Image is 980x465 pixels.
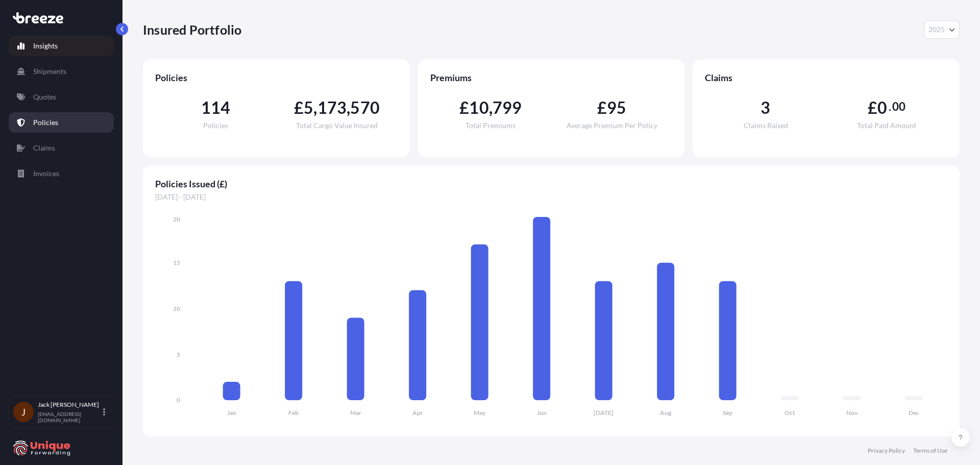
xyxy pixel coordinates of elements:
span: 5 [304,100,313,116]
span: [DATE] - [DATE] [155,192,947,202]
tspan: Jun [537,409,547,417]
button: Year Selector [924,20,960,39]
span: J [21,407,26,417]
span: £ [597,100,607,116]
p: Insured Portfolio [143,21,241,38]
span: , [313,100,317,116]
span: £ [868,100,877,116]
a: Shipments [9,61,114,82]
span: 570 [350,100,380,116]
span: Premiums [430,71,673,84]
span: 10 [469,100,488,116]
span: 173 [317,100,347,116]
tspan: Oct [785,409,795,417]
span: 799 [493,100,522,116]
tspan: May [474,409,486,417]
p: Invoices [33,168,59,179]
tspan: Sep [723,409,732,417]
p: Shipments [33,66,66,77]
span: Policies [155,71,398,84]
a: Terms of Use [913,447,947,455]
span: , [347,100,350,116]
p: Policies [33,117,58,128]
span: Total Cargo Value Insured [296,122,378,129]
tspan: 20 [173,215,180,223]
span: 114 [201,100,231,116]
span: 3 [761,100,770,116]
tspan: Feb [288,409,299,417]
span: £ [459,100,469,116]
tspan: 5 [177,351,180,358]
tspan: Aug [660,409,672,417]
span: 95 [607,100,626,116]
a: Policies [9,112,114,133]
a: Invoices [9,163,114,184]
tspan: Dec [909,409,919,417]
span: Total Premiums [465,122,516,129]
a: Insights [9,36,114,56]
span: 00 [892,103,905,111]
p: Insights [33,41,58,51]
p: Jack [PERSON_NAME] [38,401,101,409]
span: 2025 [928,25,945,35]
tspan: Nov [846,409,858,417]
tspan: 0 [177,396,180,404]
span: Policies [203,122,228,129]
tspan: [DATE] [594,409,614,417]
a: Quotes [9,87,114,107]
span: Claims Raised [744,122,788,129]
span: Claims [705,71,947,84]
p: Quotes [33,92,56,102]
span: 0 [877,100,887,116]
tspan: Apr [412,409,423,417]
tspan: Jan [227,409,236,417]
span: . [889,103,891,111]
span: Total Paid Amount [857,122,916,129]
span: Average Premium Per Policy [567,122,657,129]
p: [EMAIL_ADDRESS][DOMAIN_NAME] [38,411,101,423]
tspan: Mar [350,409,361,417]
p: Claims [33,143,55,153]
img: organization-logo [13,440,71,456]
tspan: 10 [173,305,180,312]
tspan: 15 [173,259,180,266]
a: Privacy Policy [868,447,905,455]
span: , [489,100,493,116]
span: £ [294,100,304,116]
span: Policies Issued (£) [155,178,947,190]
a: Claims [9,138,114,158]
